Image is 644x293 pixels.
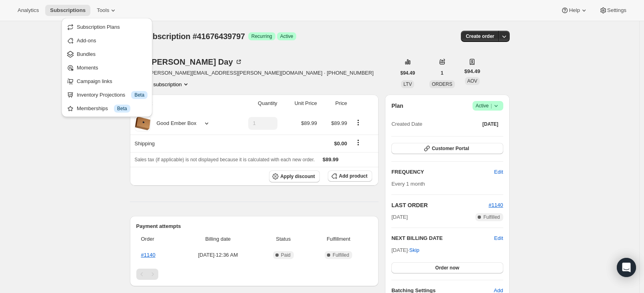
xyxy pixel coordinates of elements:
button: Subscriptions [45,5,90,16]
button: Shipping actions [352,138,365,147]
span: Paid [281,252,291,258]
span: $0.00 [334,141,347,146]
button: Bundles [64,48,150,60]
button: Add product [328,170,372,182]
div: Inventory Projections [77,91,148,99]
span: Fulfillment [309,235,367,243]
button: Subscription Plans [64,20,150,33]
span: Moments [77,65,98,71]
span: Customer Portal [432,145,469,152]
span: Order now [435,265,459,271]
span: ORDERS [432,81,452,87]
button: 1 [436,67,449,79]
span: $94.49 [465,67,481,75]
span: AOV [467,78,477,84]
button: Moments [64,61,150,74]
h2: Plan [391,102,403,110]
button: Edit [489,166,508,178]
span: Analytics [18,7,39,14]
span: [DATE] [483,121,498,127]
span: Beta [134,92,144,98]
span: [DATE] [391,213,408,221]
span: | [490,103,492,109]
th: Quantity [230,95,280,112]
button: Apply discount [269,170,320,182]
h2: FREQUENCY [391,168,494,176]
span: Add-ons [77,38,96,44]
span: Fulfilled [333,252,349,258]
div: Open Intercom Messenger [617,258,636,277]
span: Bundles [77,51,96,57]
button: #1140 [488,201,503,209]
span: [DATE] · 12:36 AM [179,251,257,259]
span: Create order [466,33,494,40]
nav: Pagination [136,269,373,280]
span: Active [476,102,500,110]
button: Skip [405,244,424,257]
span: Fulfilled [483,214,500,220]
h2: NEXT BILLING DATE [391,234,494,242]
button: Customer Portal [391,143,503,154]
button: Product actions [352,118,365,127]
span: Beta [117,105,127,112]
span: Settings [607,7,626,14]
button: $94.49 [396,67,420,79]
span: Sales tax (if applicable) is not displayed because it is calculated with each new order. [135,157,315,162]
span: Subscription #41676439797 [143,32,245,41]
span: Subscriptions [50,7,86,14]
button: Help [556,5,592,16]
a: #1140 [488,202,503,208]
span: Status [262,235,305,243]
span: Tools [97,7,109,14]
button: Campaign links [64,75,150,87]
span: Campaign links [77,78,112,84]
span: $94.49 [401,70,415,76]
button: Edit [494,234,503,242]
button: Tools [92,5,122,16]
span: Created Date [391,120,422,128]
span: $89.99 [323,156,339,162]
th: Shipping [130,135,230,152]
th: Price [319,95,349,112]
th: Unit Price [280,95,319,112]
span: Billing date [179,235,257,243]
span: Subscription Plans [77,24,120,30]
button: Create order [461,31,499,42]
span: [DATE] · [391,247,419,253]
span: $89.99 [331,120,347,126]
button: Memberships [64,102,150,115]
span: LTV [403,81,412,87]
span: Every 1 month [391,181,425,187]
button: Product actions [149,80,190,88]
span: Add product [339,173,367,179]
span: $89.99 [301,120,317,126]
button: [DATE] [478,119,503,130]
th: Order [136,230,177,248]
span: Skip [409,246,419,254]
h2: LAST ORDER [391,201,488,209]
button: Order now [391,262,503,273]
span: Apply discount [280,173,315,180]
span: Edit [494,168,503,176]
div: Memberships [77,105,148,113]
a: #1140 [141,252,156,258]
span: [PERSON_NAME][EMAIL_ADDRESS][PERSON_NAME][DOMAIN_NAME] · [PHONE_NUMBER] [149,69,374,77]
span: Recurring [251,33,272,40]
span: 1 [441,70,444,76]
span: Active [280,33,293,40]
button: Analytics [13,5,44,16]
button: Add-ons [64,34,150,47]
button: Settings [594,5,631,16]
div: Good Ember Box [151,119,197,127]
th: Product [130,95,230,112]
h2: Payment attempts [136,222,373,230]
button: Inventory Projections [64,88,150,101]
span: Help [569,7,580,14]
div: [PERSON_NAME] Day [149,58,243,66]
